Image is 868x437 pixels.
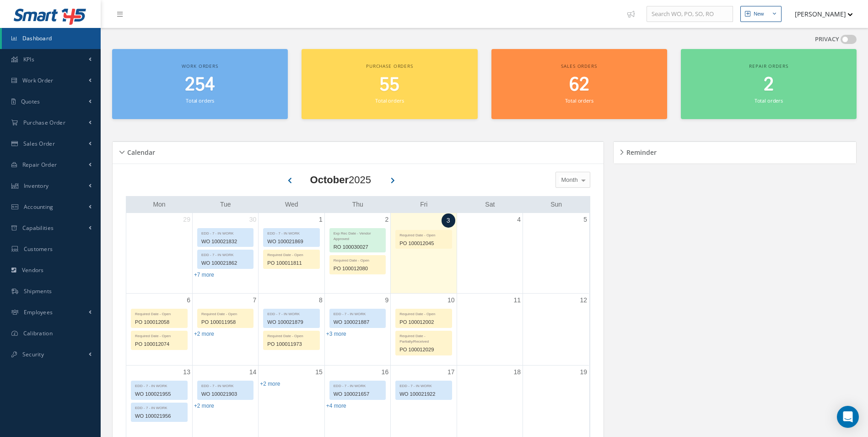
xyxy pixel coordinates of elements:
[23,55,34,63] span: KPIs
[283,199,300,210] a: Wednesday
[310,174,349,186] b: October
[582,213,589,226] a: October 5, 2025
[786,5,853,23] button: [PERSON_NAME]
[569,72,589,98] span: 62
[317,213,324,226] a: October 1, 2025
[24,308,53,316] span: Employees
[198,229,253,236] div: EDD - 7 - IN WORK
[22,34,52,42] span: Dashboard
[260,381,280,387] a: Show 2 more events
[396,381,451,389] div: EDD - 7 - IN WORK
[379,72,399,98] span: 55
[366,63,413,69] span: Purchase orders
[815,35,839,44] label: PRIVACY
[523,213,589,294] td: October 5, 2025
[446,366,457,379] a: October 17, 2025
[749,63,788,69] span: Repair orders
[442,213,455,228] a: October 3, 2025
[131,381,187,389] div: EDD - 7 - IN WORK
[310,172,371,187] div: 2025
[483,199,496,210] a: Saturday
[21,98,40,105] span: Quotes
[523,293,589,366] td: October 12, 2025
[383,213,390,226] a: October 2, 2025
[578,294,589,307] a: October 12, 2025
[24,287,52,295] span: Shipments
[264,258,319,268] div: PO 100011811
[181,213,192,226] a: September 29, 2025
[396,331,451,344] div: Required Date - Partially/Received
[124,146,155,157] h5: Calendar
[549,199,564,210] a: Sunday
[313,366,324,379] a: October 15, 2025
[182,63,218,69] span: Work orders
[330,242,385,252] div: RO 100030027
[112,49,288,119] a: Work orders 254 Total orders
[324,293,390,366] td: October 9, 2025
[192,293,258,366] td: October 7, 2025
[23,140,55,147] span: Sales Order
[22,266,44,274] span: Vendors
[317,294,324,307] a: October 8, 2025
[198,258,253,268] div: WO 100021862
[131,331,187,339] div: Required Date - Open
[192,213,258,294] td: September 30, 2025
[383,294,390,307] a: October 9, 2025
[259,213,324,294] td: October 1, 2025
[396,238,451,249] div: PO 100012045
[578,366,589,379] a: October 19, 2025
[647,6,733,22] input: Search WO, PO, SO, RO
[131,339,187,350] div: PO 100012074
[194,272,214,278] a: Show 7 more events
[396,309,451,317] div: Required Date - Open
[198,250,253,258] div: EDD - 7 - IN WORK
[185,294,192,307] a: October 6, 2025
[559,175,578,185] span: Month
[131,317,187,328] div: PO 100012058
[324,213,390,294] td: October 2, 2025
[126,213,192,294] td: September 29, 2025
[24,245,53,253] span: Customers
[198,389,253,399] div: WO 100021903
[396,317,451,328] div: PO 100012002
[624,146,657,157] h5: Reminder
[248,213,259,226] a: September 30, 2025
[350,199,365,210] a: Thursday
[131,411,187,421] div: WO 100021956
[198,381,253,389] div: EDD - 7 - IN WORK
[330,389,385,399] div: WO 100021657
[330,317,385,328] div: WO 100021887
[515,213,523,226] a: October 4, 2025
[754,10,764,18] div: New
[2,28,101,49] a: Dashboard
[22,76,54,84] span: Work Order
[264,331,319,339] div: Required Date - Open
[259,293,324,366] td: October 8, 2025
[251,294,259,307] a: October 7, 2025
[512,294,523,307] a: October 11, 2025
[248,366,259,379] a: October 14, 2025
[264,236,319,247] div: WO 100021869
[22,161,57,169] span: Repair Order
[23,329,53,337] span: Calibration
[330,309,385,317] div: EDD - 7 - IN WORK
[151,199,167,210] a: Monday
[126,293,192,366] td: October 6, 2025
[131,309,187,317] div: Required Date - Open
[185,72,215,98] span: 254
[396,389,451,399] div: WO 100021922
[302,49,477,119] a: Purchase orders 55 Total orders
[194,403,214,409] a: Show 2 more events
[218,199,233,210] a: Tuesday
[565,97,593,104] small: Total orders
[837,406,859,428] div: Open Intercom Messenger
[24,182,49,190] span: Inventory
[24,203,54,211] span: Accounting
[186,97,214,104] small: Total orders
[375,97,404,104] small: Total orders
[491,49,667,119] a: Sales orders 62 Total orders
[22,224,54,232] span: Capabilities
[740,6,782,22] button: New
[561,63,597,69] span: Sales orders
[264,309,319,317] div: EDD - 7 - IN WORK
